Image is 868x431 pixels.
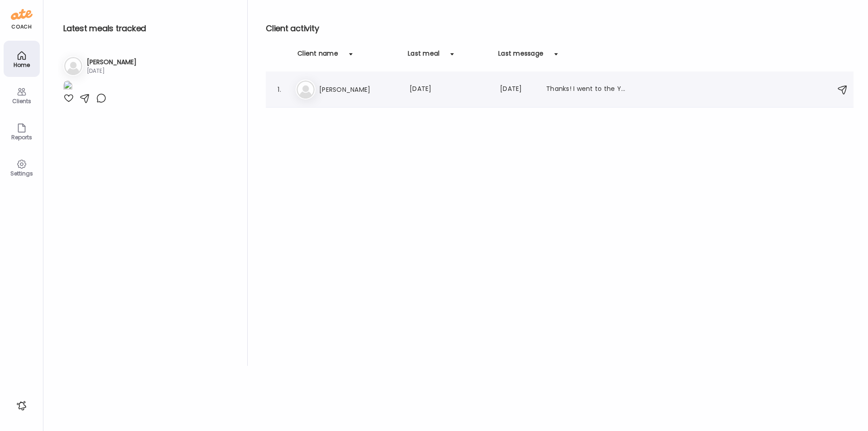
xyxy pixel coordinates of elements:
img: ate [11,7,33,22]
div: Last message [498,49,543,63]
div: Settings [5,171,38,176]
div: Clients [5,98,38,104]
div: 1. [274,84,285,95]
div: [DATE] [87,67,137,75]
h3: [PERSON_NAME] [319,84,399,95]
div: [DATE] [500,84,535,95]
div: Thanks! I went to the Y the last 2 days I believe. I think I logged them. [546,84,626,95]
h3: [PERSON_NAME] [87,57,137,67]
h2: Latest meals tracked [63,22,233,35]
img: images%2F7fssgmhO2uf828CtwFWpWTPw2bo2%2FgojHmcgAWyTbvHMevQDp%2FxKwEa7SDSPd05PckDDTG_1080 [63,81,72,93]
div: Client name [297,49,338,63]
img: bg-avatar-default.svg [297,81,315,99]
img: bg-avatar-default.svg [64,57,82,75]
div: Home [5,62,38,68]
div: [DATE] [410,84,489,95]
div: Reports [5,134,38,140]
div: Last meal [408,49,439,63]
div: coach [11,23,32,31]
h2: Client activity [266,22,854,35]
